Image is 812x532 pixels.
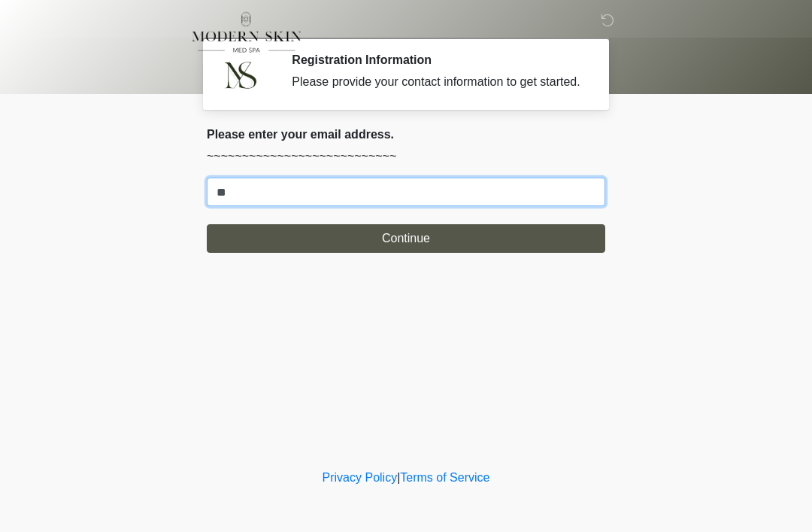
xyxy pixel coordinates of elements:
[207,224,605,253] button: Continue
[397,471,400,484] a: |
[207,127,605,141] h2: Please enter your email address.
[400,471,489,484] a: Terms of Service
[323,471,398,484] a: Privacy Policy
[192,11,301,53] img: Modern Skin Med Spa Logo
[292,73,583,91] div: Please provide your contact information to get started.
[218,53,263,98] img: Agent Avatar
[207,147,605,166] p: ~~~~~~~~~~~~~~~~~~~~~~~~~~~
